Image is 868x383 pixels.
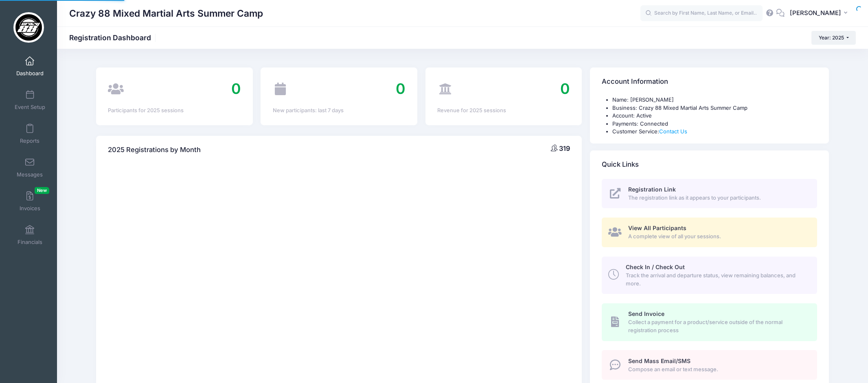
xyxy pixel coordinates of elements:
span: Dashboard [16,70,44,77]
span: Collect a payment for a product/service outside of the normal registration process [628,318,808,334]
li: Payments: Connected [612,120,817,128]
span: The registration link as it appears to your participants. [628,194,808,202]
button: [PERSON_NAME] [785,4,856,23]
span: Send Invoice [628,310,664,317]
a: Reports [11,120,49,148]
a: InvoicesNew [11,187,49,215]
span: Compose an email or text message. [628,366,808,374]
span: Year: 2025 [819,35,844,41]
span: 319 [559,144,570,152]
span: Check In / Check Out [626,263,685,270]
span: A complete view of all your sessions. [628,233,808,241]
a: Check In / Check Out Track the arrival and departure status, view remaining balances, and more. [602,257,817,294]
h4: Account Information [602,70,668,94]
h4: 2025 Registrations by Month [108,138,201,161]
span: Messages [17,171,43,178]
a: Event Setup [11,86,49,114]
a: Contact Us [659,128,687,135]
a: Messages [11,153,49,182]
div: Revenue for 2025 sessions [437,107,570,115]
h4: Quick Links [602,153,639,176]
span: 0 [396,80,406,98]
a: Registration Link The registration link as it appears to your participants. [602,179,817,209]
div: Participants for 2025 sessions [108,107,241,115]
span: Reports [20,137,39,144]
span: Registration Link [628,186,676,193]
a: Dashboard [11,52,49,81]
span: 0 [560,80,570,98]
li: Business: Crazy 88 Mixed Martial Arts Summer Camp [612,104,817,112]
img: Crazy 88 Mixed Martial Arts Summer Camp [13,12,44,43]
span: Invoices [20,205,40,212]
span: View All Participants [628,224,686,231]
h1: Crazy 88 Mixed Martial Arts Summer Camp [69,4,263,23]
a: Send Mass Email/SMS Compose an email or text message. [602,350,817,380]
span: Event Setup [15,104,45,111]
span: Track the arrival and departure status, view remaining balances, and more. [626,272,808,287]
input: Search by First Name, Last Name, or Email... [640,5,763,22]
span: Financials [18,239,42,246]
span: Send Mass Email/SMS [628,357,690,364]
a: Send Invoice Collect a payment for a product/service outside of the normal registration process [602,303,817,341]
a: Financials [11,221,49,249]
li: Customer Service: [612,128,817,136]
li: Name: [PERSON_NAME] [612,96,817,104]
h1: Registration Dashboard [69,33,158,42]
div: New participants: last 7 days [273,107,406,115]
span: [PERSON_NAME] [790,9,841,17]
span: 0 [231,80,241,98]
li: Account: Active [612,112,817,120]
button: Year: 2025 [811,31,856,45]
a: View All Participants A complete view of all your sessions. [602,218,817,247]
span: New [35,187,49,194]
